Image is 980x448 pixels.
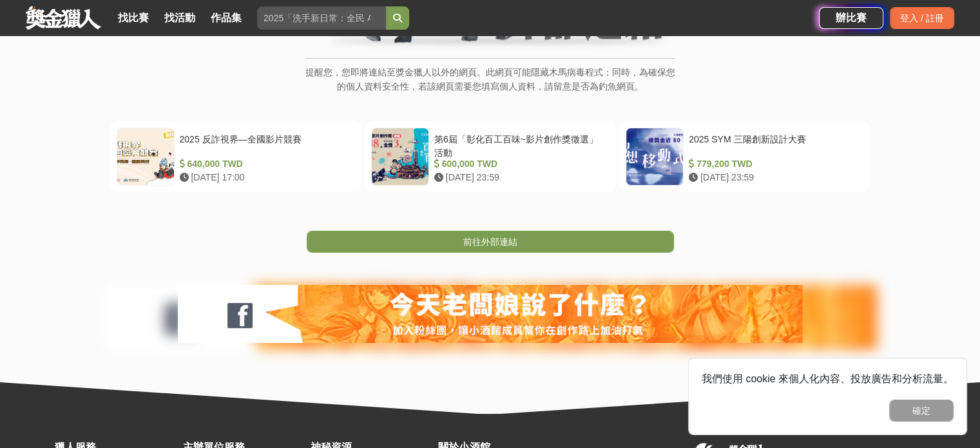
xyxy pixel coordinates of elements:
[619,121,870,192] a: 2025 SYM 三陽創新設計大賽 779,200 TWD [DATE] 23:59
[110,121,361,192] a: 2025 反詐視界—全國影片競賽 640,000 TWD [DATE] 17:00
[463,237,517,247] span: 前往外部連結
[365,121,615,192] a: 第6屆「彰化百工百味~影片創作獎徵選」活動 600,000 TWD [DATE] 23:59
[180,171,349,184] div: [DATE] 17:00
[689,171,858,184] div: [DATE] 23:59
[307,231,674,253] a: 前往外部連結
[434,157,604,171] div: 600,000 TWD
[702,373,954,384] span: 我們使用 cookie 來個人化內容、投放廣告和分析流量。
[178,285,803,343] img: 127fc932-0e2d-47dc-a7d9-3a4a18f96856.jpg
[889,400,954,422] button: 確定
[434,171,604,184] div: [DATE] 23:59
[305,65,675,107] p: 提醒您，您即將連結至獎金獵人以外的網頁。此網頁可能隱藏木馬病毒程式；同時，為確保您的個人資料安全性，若該網頁需要您填寫個人資料，請留意是否為釣魚網頁。
[257,6,386,30] input: 2025「洗手新日常：全民 ALL IN」洗手歌全台徵選
[689,157,858,171] div: 779,200 TWD
[180,133,349,157] div: 2025 反詐視界—全國影片競賽
[819,7,883,29] a: 辦比賽
[159,9,200,27] a: 找活動
[180,157,349,171] div: 640,000 TWD
[206,9,247,27] a: 作品集
[434,133,604,157] div: 第6屆「彰化百工百味~影片創作獎徵選」活動
[890,7,954,29] div: 登入 / 註冊
[689,133,858,157] div: 2025 SYM 三陽創新設計大賽
[113,9,154,27] a: 找比賽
